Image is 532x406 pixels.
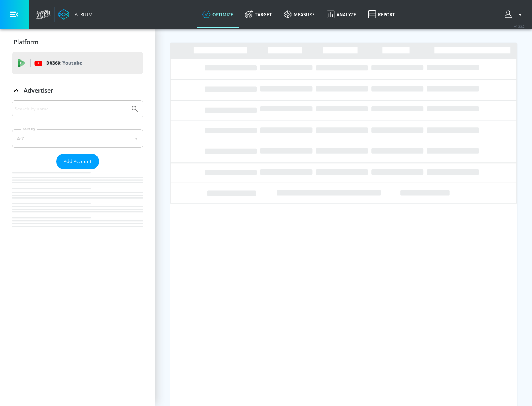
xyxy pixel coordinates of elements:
span: v 4.22.2 [514,24,525,28]
nav: list of Advertiser [12,169,143,241]
a: Report [362,1,401,28]
span: Add Account [64,157,92,166]
p: Youtube [62,59,82,67]
p: Platform [14,38,38,46]
div: Atrium [72,11,93,18]
a: Atrium [58,9,93,20]
a: Analyze [321,1,362,28]
div: DV360: Youtube [12,52,143,74]
div: Platform [12,32,143,52]
a: Target [239,1,278,28]
button: Add Account [56,154,99,169]
label: Sort By [21,127,37,131]
p: DV360: [46,59,82,67]
a: optimize [197,1,239,28]
div: Advertiser [12,100,143,241]
div: A-Z [12,129,143,148]
p: Advertiser [24,86,53,94]
a: measure [278,1,321,28]
input: Search by name [15,104,127,114]
div: Advertiser [12,80,143,101]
